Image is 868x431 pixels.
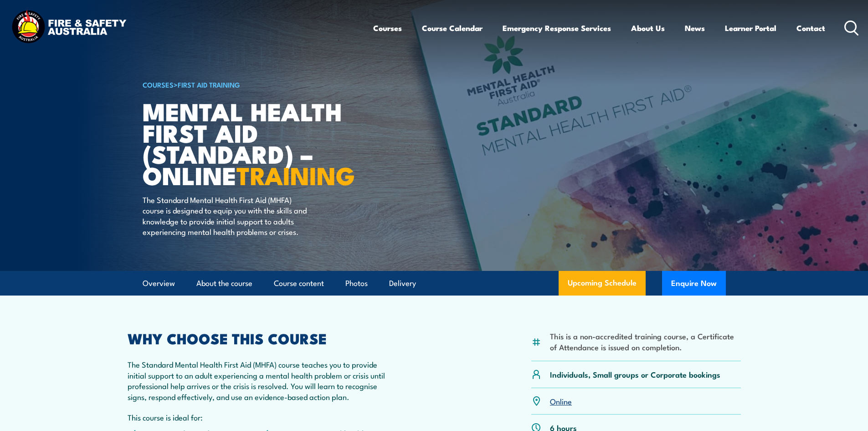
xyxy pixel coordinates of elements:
[178,79,240,89] a: First Aid Training
[236,156,355,193] strong: TRAINING
[559,271,646,296] a: Upcoming Schedule
[503,16,611,40] a: Emergency Response Services
[143,79,174,89] a: COURSES
[345,271,368,296] a: Photos
[196,271,252,296] a: About the course
[631,16,665,40] a: About Us
[373,16,402,40] a: Courses
[685,16,705,40] a: News
[662,271,726,296] button: Enquire Now
[725,16,776,40] a: Learner Portal
[389,271,416,296] a: Delivery
[796,16,825,40] a: Contact
[422,16,483,40] a: Course Calendar
[550,395,572,406] a: Online
[128,412,394,422] p: This course is ideal for:
[143,271,175,296] a: Overview
[550,331,741,352] li: This is a non-accredited training course, a Certificate of Attendance is issued on completion.
[143,79,368,90] h6: >
[274,271,324,296] a: Course content
[550,369,720,379] p: Individuals, Small groups or Corporate bookings
[143,194,309,237] p: The Standard Mental Health First Aid (MHFA) course is designed to equip you with the skills and k...
[143,100,368,186] h1: Mental Health First Aid (Standard) – Online
[128,359,394,402] p: The Standard Mental Health First Aid (MHFA) course teaches you to provide initial support to an a...
[128,332,394,344] h2: WHY CHOOSE THIS COURSE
